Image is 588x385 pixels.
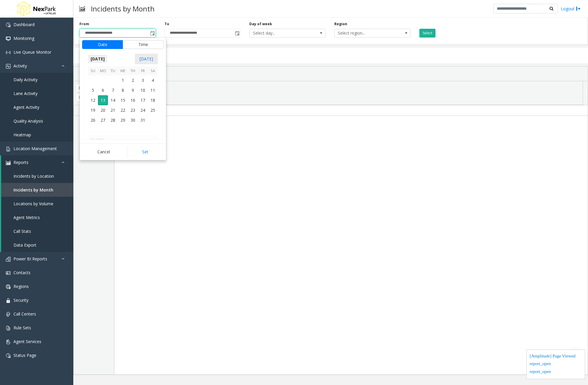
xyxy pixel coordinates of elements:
span: Problem [76,84,109,92]
th: Tu [108,67,118,76]
span: Contacts [13,270,30,275]
td: Tuesday, October 28, 2025 [108,115,118,125]
span: Rule Sets [13,325,31,330]
span: 2 [128,75,138,85]
span: 19 [88,105,98,115]
span: 22 [118,105,128,115]
span: Live Queue Monitor [13,49,51,55]
span: 6 [98,85,108,95]
span: Incidents by Location [13,173,54,179]
td: Wednesday, October 15, 2025 [118,95,128,105]
span: Select region... [335,29,395,37]
a: Incidents by Month [1,183,73,197]
span: Daily Activity [13,77,38,82]
span: 13 [98,95,108,105]
img: 'icon' [6,340,11,344]
a: Reports [1,155,73,169]
span: Agent Activity [13,104,39,110]
td: Sunday, October 26, 2025 [88,115,98,125]
td: Thursday, October 2, 2025 [128,75,138,85]
span: Activity [13,63,27,69]
button: Cancel [82,145,125,158]
div: [Amplitude] Page Viewed [530,353,582,361]
span: Toggle popup [234,29,240,37]
span: 18 [148,95,158,105]
img: 'icon' [6,326,11,330]
span: Agent Metrics [13,215,40,220]
button: Select [419,29,436,38]
td: Saturday, October 11, 2025 [148,85,158,95]
span: [DATE] [135,54,158,64]
td: Monday, October 6, 2025 [98,85,108,95]
div: report_open [530,360,582,368]
span: Call Centers [13,311,36,317]
div: report_open [530,368,582,376]
img: 'icon' [6,298,11,303]
span: Quality Analysis [13,118,43,124]
td: Wednesday, October 8, 2025 [118,85,128,95]
span: 11 [148,85,158,95]
td: Wednesday, October 1, 2025 [118,75,128,85]
span: Select day... [250,29,310,37]
span: 21 [108,105,118,115]
a: Incidents by Location [1,169,73,183]
a: Call Stats [1,224,73,238]
span: Reports [13,160,28,165]
td: Tuesday, October 14, 2025 [108,95,118,105]
button: Export to PDF [79,51,116,60]
td: Friday, October 17, 2025 [138,95,148,105]
span: 30 [128,115,138,125]
span: 5 [88,85,98,95]
th: [DATE] [88,135,158,145]
span: 3 [138,75,148,85]
a: Agent Metrics [1,211,73,224]
img: 'icon' [6,64,11,69]
td: Friday, October 24, 2025 [138,105,148,115]
span: 14 [108,95,118,105]
span: Issue [76,93,103,102]
span: 15 [118,95,128,105]
a: Logout [561,6,581,12]
span: [DATE] [88,55,107,63]
img: 'icon' [6,160,11,165]
td: Tuesday, October 7, 2025 [108,85,118,95]
span: 12 [88,95,98,105]
span: Security [13,297,28,303]
td: Monday, October 27, 2025 [98,115,108,125]
th: Su [88,67,98,76]
span: 28 [108,115,118,125]
th: We [118,67,128,76]
span: Regions [13,284,29,289]
label: From [79,21,89,27]
img: 'icon' [6,23,11,27]
img: 'icon' [6,50,11,55]
span: 25 [148,105,158,115]
span: Incidents by Month [13,187,53,193]
td: Saturday, October 25, 2025 [148,105,158,115]
span: Agent Services [13,339,41,344]
span: Data Export [13,242,36,248]
button: Set [127,145,164,158]
td: Thursday, October 23, 2025 [128,105,138,115]
label: To [165,21,169,27]
img: 'icon' [6,36,11,41]
img: 'icon' [6,257,11,262]
span: 29 [118,115,128,125]
td: Friday, October 3, 2025 [138,75,148,85]
td: Tuesday, October 21, 2025 [108,105,118,115]
label: Region [334,21,347,27]
td: Sunday, October 5, 2025 [88,85,98,95]
img: 'icon' [6,147,11,151]
span: 1 [118,75,128,85]
span: Dashboard [13,22,35,27]
img: 'icon' [6,271,11,275]
img: 'icon' [6,284,11,289]
td: Thursday, October 9, 2025 [128,85,138,95]
span: 10 [138,85,148,95]
span: 26 [88,115,98,125]
span: 31 [138,115,148,125]
span: 27 [98,115,108,125]
span: Toggle popup [149,29,155,37]
th: Mo [98,67,108,76]
td: Wednesday, October 22, 2025 [118,105,128,115]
